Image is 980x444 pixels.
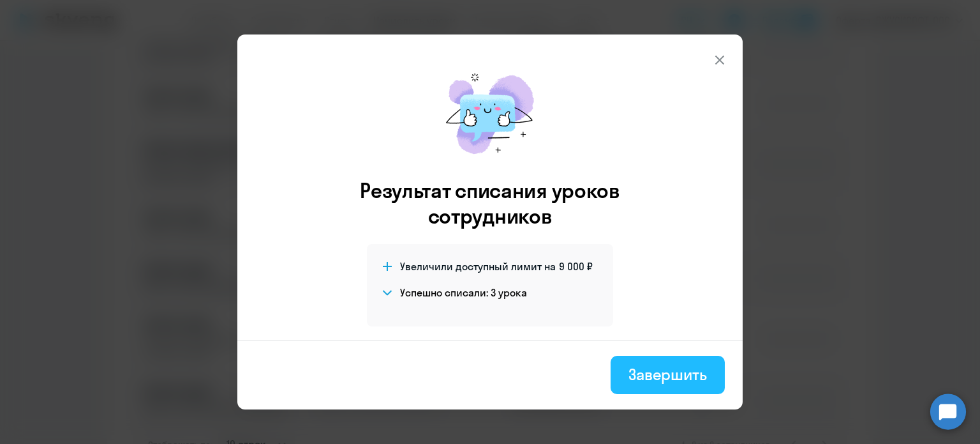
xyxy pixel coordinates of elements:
h4: Успешно списали: 3 урока [400,286,527,300]
img: mirage-message.png [433,60,547,167]
h3: Результат списания уроков сотрудников [343,178,637,229]
div: Завершить [628,364,707,385]
span: 9 000 ₽ [559,259,593,273]
span: Увеличили доступный лимит на [400,259,556,273]
button: Завершить [611,356,725,394]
